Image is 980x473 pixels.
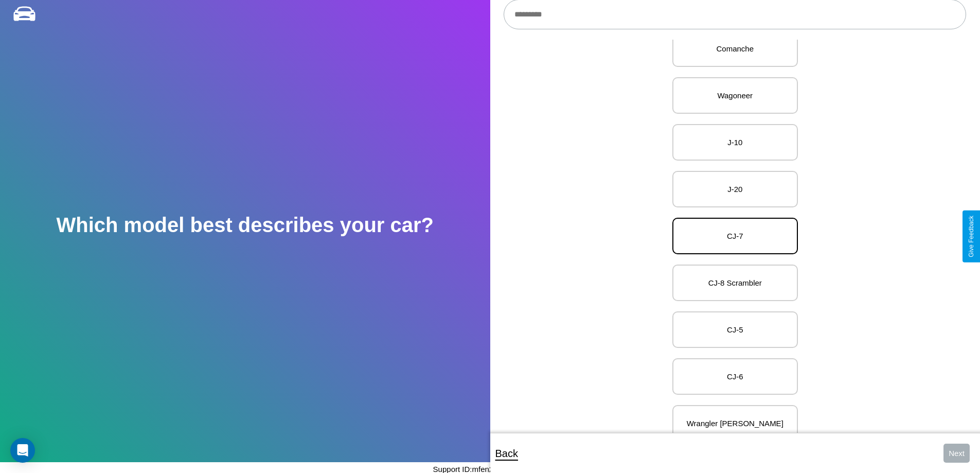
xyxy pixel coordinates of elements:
p: CJ-7 [684,229,787,243]
p: J-20 [684,182,787,196]
p: Wagoneer [684,89,787,102]
p: J-10 [684,135,787,149]
p: Back [495,444,518,463]
div: Give Feedback [968,216,975,257]
p: Comanche [684,42,787,56]
p: CJ-6 [684,370,787,383]
p: CJ-8 Scrambler [684,276,787,290]
button: Next [943,444,970,463]
div: Open Intercom Messenger [10,438,35,463]
p: CJ-5 [684,323,787,337]
h2: Which model best describes your car? [56,214,434,237]
p: Wrangler [PERSON_NAME] [684,416,787,430]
